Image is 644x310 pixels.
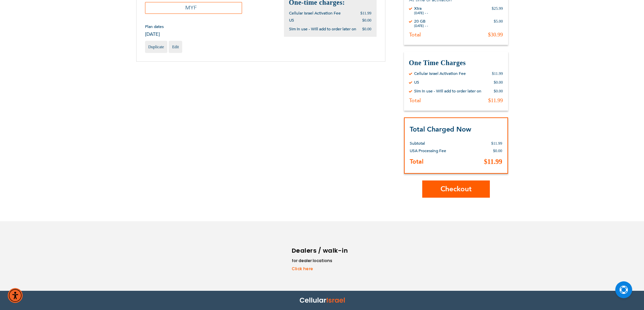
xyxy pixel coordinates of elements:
span: $11.99 [484,158,502,165]
span: $11.99 [491,141,502,146]
span: $0.00 [362,27,372,31]
div: Cellular Israel Activation Fee [414,71,466,76]
span: $11.99 [360,11,372,16]
span: Duplicate [148,45,164,49]
div: $0.00 [494,88,503,94]
span: US [289,18,294,23]
button: Checkout [422,180,490,198]
div: Total [409,97,421,104]
a: Edit [169,41,182,53]
span: Edit [172,45,179,49]
div: Accessibility Menu [8,288,23,303]
div: $11.99 [488,97,503,104]
div: Total [409,31,421,38]
div: $30.99 [488,31,503,38]
span: Checkout [440,184,472,194]
div: Sim in use - Will add to order later on [414,88,481,94]
h3: One Time Charges [409,58,503,67]
th: Subtotal [410,135,472,147]
a: Duplicate [145,41,168,53]
span: Plan dates [145,24,164,29]
a: Click here [292,266,349,272]
strong: Total [410,158,424,166]
span: $0.00 [362,18,372,23]
h6: Dealers / walk-in [292,246,349,256]
div: [DATE] - - [414,24,428,28]
div: [DATE] - - [414,11,428,15]
span: $0.00 [493,148,502,153]
span: Sim in use - Will add to order later on [289,26,356,32]
span: Cellular Israel Activation Fee [289,10,341,16]
div: 20 GB [414,19,428,24]
div: US [414,80,419,85]
div: Xtra [414,6,428,11]
span: USA Processing Fee [410,148,446,153]
div: $25.99 [492,6,503,15]
strong: Total Charged Now [410,125,471,134]
div: $5.00 [494,19,503,28]
li: for dealer locations [292,257,349,264]
span: [DATE] [145,31,164,37]
div: $11.99 [492,71,503,76]
div: $0.00 [494,80,503,85]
